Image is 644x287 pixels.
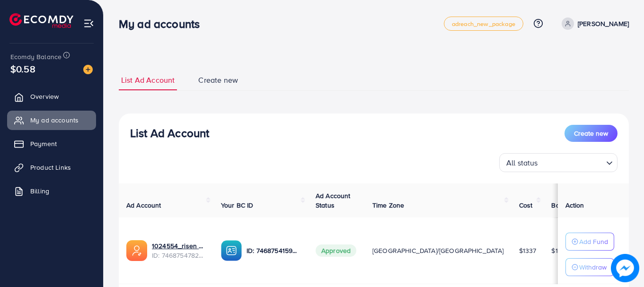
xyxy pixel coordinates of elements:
button: Add Fund [565,233,614,251]
span: Product Links [30,163,71,172]
img: ic-ads-acc.e4c84228.svg [126,240,147,261]
span: Create new [198,75,238,86]
span: Approved [316,244,356,257]
p: [PERSON_NAME] [578,18,629,29]
span: Overview [30,92,59,101]
span: Payment [30,139,57,148]
a: Payment [7,134,96,153]
span: List Ad Account [121,75,175,86]
a: Overview [7,87,96,106]
div: Search for option [499,153,618,172]
span: Cost [519,200,533,210]
span: ID: 7468754782921113617 [152,251,206,260]
span: Billing [30,186,49,196]
a: Billing [7,182,96,200]
h3: List Ad Account [130,126,209,140]
button: Withdraw [565,258,614,276]
span: Time Zone [372,200,404,210]
span: Ad Account Status [316,191,351,210]
a: [PERSON_NAME] [558,17,629,30]
p: ID: 7468754159844524049 [247,245,300,256]
span: Ecomdy Balance [10,52,62,61]
p: Add Fund [579,236,608,247]
div: <span class='underline'>1024554_risen mall_1738954995749</span></br>7468754782921113617 [152,241,206,261]
span: My ad accounts [30,115,79,125]
a: 1024554_risen mall_1738954995749 [152,241,206,251]
img: logo [9,13,73,28]
span: Action [565,200,584,210]
span: $1337 [519,246,537,255]
span: [GEOGRAPHIC_DATA]/[GEOGRAPHIC_DATA] [372,246,504,255]
a: Product Links [7,158,96,177]
img: image [611,254,639,282]
a: adreach_new_package [444,17,523,31]
img: menu [83,18,94,29]
button: Create new [565,125,618,142]
span: Ad Account [126,200,161,210]
span: Your BC ID [221,200,254,210]
span: All status [504,156,540,170]
a: My ad accounts [7,111,96,130]
img: image [83,65,93,74]
span: $0.58 [10,62,35,76]
img: ic-ba-acc.ded83a64.svg [221,240,242,261]
h3: My ad accounts [119,17,207,31]
p: Withdraw [579,261,607,273]
span: adreach_new_package [452,21,515,27]
input: Search for option [541,154,602,170]
span: Create new [574,129,608,138]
